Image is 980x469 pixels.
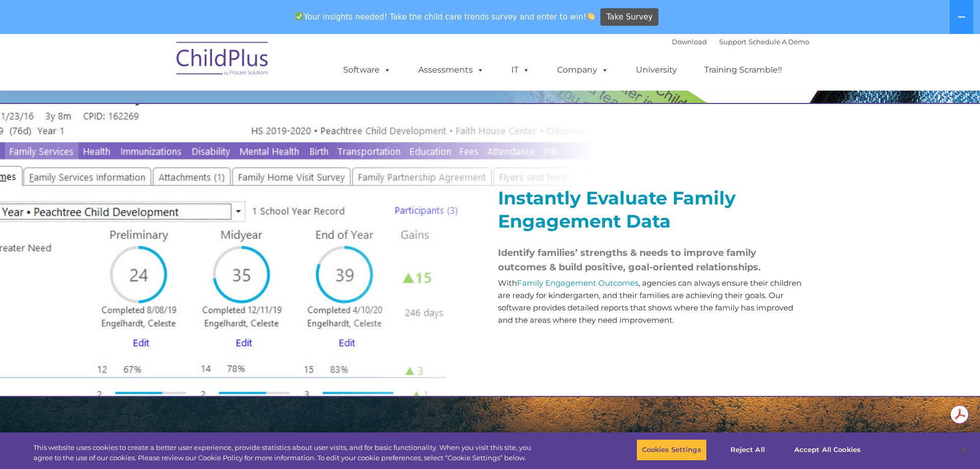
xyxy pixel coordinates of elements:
img: ChildPlus by Procare Solutions [171,34,274,86]
span: Identify families’ strengths & needs to improve family outcomes & build positive, goal-oriented r... [498,247,761,273]
a: IT [501,60,540,80]
div: This website uses cookies to create a better user experience, provide statistics about user visit... [33,443,539,463]
a: Support [719,38,746,46]
button: Reject All [716,439,780,461]
button: Accept All Cookies [789,439,866,461]
img: 👏 [587,12,595,20]
p: With , agencies can always ensure their children are ready for kindergarten, and their families a... [498,277,801,326]
button: Close [952,439,975,461]
a: Assessments [408,60,494,80]
span: Your insights needed! Take the child care trends survey and enter to win! [291,7,599,27]
strong: Instantly Evaluate Family Engagement Data [498,187,736,232]
a: Download [672,38,707,46]
span: Take Survey [607,8,653,26]
a: Schedule A Demo [749,38,809,46]
a: University [626,60,687,80]
font: | [672,38,809,46]
a: Take Survey [600,8,658,26]
a: Training Scramble!! [694,60,792,80]
img: ✅ [295,12,303,20]
a: Software [333,60,401,80]
button: Cookies Settings [636,439,707,461]
a: Family Engagement Outcomes [517,278,638,288]
a: Company [547,60,619,80]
